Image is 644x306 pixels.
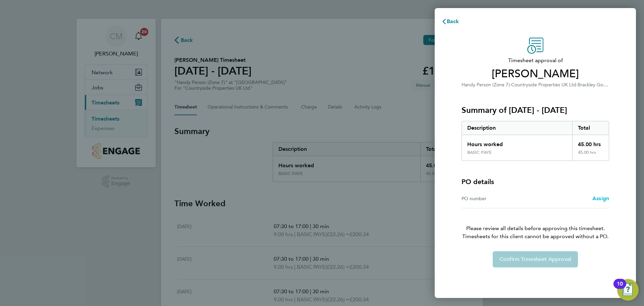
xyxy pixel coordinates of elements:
span: [PERSON_NAME] [462,67,609,81]
h4: PO details [462,177,494,186]
span: Timesheet approval of [462,56,609,64]
span: Countryside Properties UK Ltd [511,82,576,88]
button: Back [435,15,466,28]
button: Open Resource Center, 10 new notifications [617,279,639,301]
div: PO number [462,194,535,203]
h3: Summary of [DATE] - [DATE] [462,105,609,116]
p: Please review all details before approving this timesheet. [453,208,617,241]
span: · [510,82,511,88]
div: Summary of 04 - 10 Aug 2025 [462,121,609,161]
span: · [576,82,578,88]
div: 45.00 hrs [572,150,609,161]
span: Brackley Golf Club [578,81,617,88]
a: Assign [592,194,609,203]
div: 10 [617,284,623,293]
span: Back [447,18,459,25]
div: Hours worked [462,135,572,150]
div: Description [462,121,572,135]
div: Total [572,121,609,135]
span: Handy Person (Zone 7) [462,82,510,88]
span: Timesheets for this client cannot be approved without a PO. [453,232,617,241]
div: 45.00 hrs [572,135,609,150]
div: BASIC PAYE [467,150,492,155]
span: Assign [592,195,609,202]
